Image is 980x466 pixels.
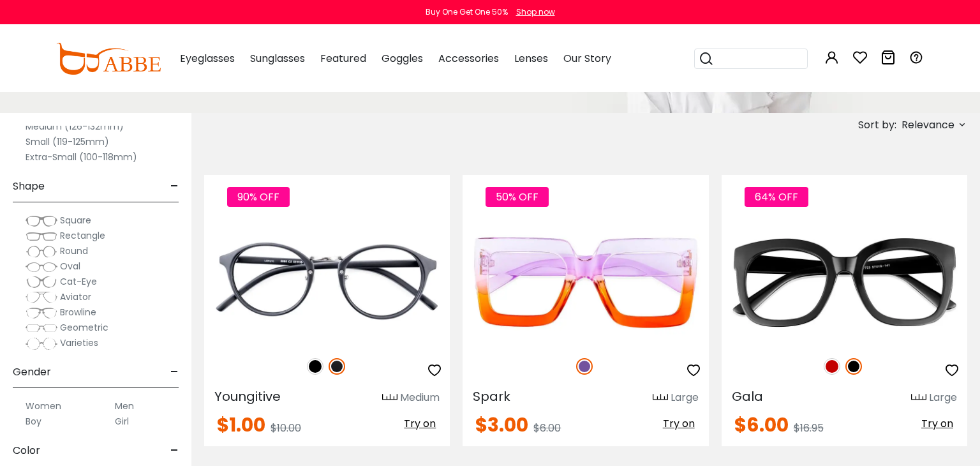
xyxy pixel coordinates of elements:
[60,214,91,227] span: Square
[26,260,57,273] img: Oval.png
[486,187,549,207] span: 50% OFF
[60,336,98,349] span: Varieties
[204,221,450,344] img: Matte-black Youngitive - Plastic ,Adjust Nose Pads
[722,221,967,344] img: Black Gala - Plastic ,Universal Bridge Fit
[26,414,41,429] label: Boy
[26,337,57,350] img: Varieties.png
[514,51,548,66] span: Lenses
[533,421,561,435] span: $6.00
[26,214,57,227] img: Square.png
[13,171,45,202] span: Shape
[659,416,699,432] button: Try on
[250,51,305,66] span: Sunglasses
[227,187,290,207] span: 90% OFF
[929,390,957,405] div: Large
[463,221,708,344] img: Purple Spark - Plastic ,Universal Bridge Fit
[115,398,134,414] label: Men
[26,291,57,304] img: Aviator.png
[663,416,695,431] span: Try on
[60,260,80,273] span: Oval
[426,6,508,18] div: Buy One Get One 50%
[26,119,124,134] label: Medium (126-132mm)
[60,229,105,242] span: Rectangle
[170,357,179,387] span: -
[320,51,366,66] span: Featured
[563,51,611,66] span: Our Story
[400,390,440,405] div: Medium
[60,244,88,257] span: Round
[217,411,265,439] span: $1.00
[732,387,763,405] span: Gala
[576,358,593,375] img: Purple
[26,245,57,258] img: Round.png
[271,421,301,435] span: $10.00
[26,276,57,289] img: Cat-Eye.png
[26,398,61,414] label: Women
[382,51,423,66] span: Goggles
[60,275,97,288] span: Cat-Eye
[180,51,235,66] span: Eyeglasses
[516,6,555,18] div: Shop now
[400,416,440,432] button: Try on
[438,51,499,66] span: Accessories
[13,357,51,387] span: Gender
[824,358,840,375] img: Red
[56,43,161,75] img: abbeglasses.com
[734,411,789,439] span: $6.00
[510,6,555,17] a: Shop now
[13,435,40,466] span: Color
[475,411,528,439] span: $3.00
[911,393,926,403] img: size ruler
[404,416,436,431] span: Try on
[26,149,137,165] label: Extra-Small (100-118mm)
[329,358,345,375] img: Matte Black
[60,306,96,319] span: Browline
[170,171,179,202] span: -
[214,387,281,405] span: Youngitive
[845,358,862,375] img: Black
[902,114,954,137] span: Relevance
[473,387,510,405] span: Spark
[917,416,957,432] button: Try on
[26,322,57,334] img: Geometric.png
[60,321,108,334] span: Geometric
[794,421,824,435] span: $16.95
[170,435,179,466] span: -
[745,187,808,207] span: 64% OFF
[671,390,699,405] div: Large
[307,358,323,375] img: Black
[60,290,91,303] span: Aviator
[382,393,397,403] img: size ruler
[921,416,953,431] span: Try on
[26,134,109,149] label: Small (119-125mm)
[115,414,129,429] label: Girl
[858,117,896,132] span: Sort by:
[26,230,57,243] img: Rectangle.png
[26,306,57,319] img: Browline.png
[653,393,668,403] img: size ruler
